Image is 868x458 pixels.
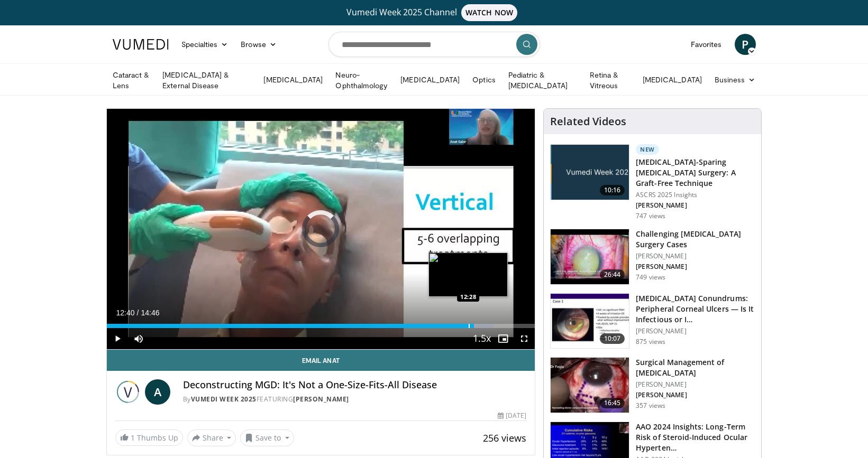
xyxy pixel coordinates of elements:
[394,69,466,90] a: [MEDICAL_DATA]
[131,433,135,443] span: 1
[636,212,665,220] p: 747 views
[636,293,755,325] h3: [MEDICAL_DATA] Conundrums: Peripheral Corneal Ulcers — Is It Infectious or I…
[636,69,708,90] a: [MEDICAL_DATA]
[551,358,629,413] img: 7b07ef4f-7000-4ba4-89ad-39d958bbfcae.150x105_q85_crop-smart_upscale.jpg
[684,34,728,55] a: Favorites
[708,69,762,90] a: Business
[550,144,755,220] a: 10:16 New [MEDICAL_DATA]-Sparing [MEDICAL_DATA] Surgery: A Graft-Free Technique ASCRS 2025 Insigh...
[116,309,135,317] span: 12:40
[115,379,141,405] img: Vumedi Week 2025
[483,432,526,444] span: 256 views
[636,391,755,399] p: [PERSON_NAME]
[600,269,625,280] span: 26:44
[502,70,583,91] a: Pediatric & [MEDICAL_DATA]
[583,70,636,91] a: Retina & Vitreous
[550,115,626,128] h4: Related Videos
[636,327,755,335] p: [PERSON_NAME]
[636,201,755,210] p: [PERSON_NAME]
[600,185,625,195] span: 10:16
[187,429,236,446] button: Share
[550,357,755,413] a: 16:45 Surgical Management of [MEDICAL_DATA] [PERSON_NAME] [PERSON_NAME] 357 views
[600,333,625,344] span: 10:07
[636,338,665,346] p: 875 views
[636,157,755,189] h3: [MEDICAL_DATA]-Sparing [MEDICAL_DATA] Surgery: A Graft-Free Technique
[141,309,159,317] span: 14:46
[137,309,139,317] span: /
[175,34,235,55] a: Specialties
[234,34,283,55] a: Browse
[471,328,492,349] button: Playback Rate
[551,229,629,284] img: 05a6f048-9eed-46a7-93e1-844e43fc910c.150x105_q85_crop-smart_upscale.jpg
[329,70,394,91] a: Neuro-Ophthalmology
[636,401,665,410] p: 357 views
[328,32,540,57] input: Search topics, interventions
[636,252,755,260] p: [PERSON_NAME]
[107,350,535,371] a: Email Anat
[636,273,665,282] p: 749 views
[492,328,514,349] button: Enable picture-in-picture mode
[600,398,625,408] span: 16:45
[636,191,755,199] p: ASCRS 2025 Insights
[114,4,754,21] a: Vumedi Week 2025 ChannelWATCH NOW
[551,294,629,349] img: 5ede7c1e-2637-46cb-a546-16fd546e0e1e.150x105_q85_crop-smart_upscale.jpg
[514,328,535,349] button: Fullscreen
[428,253,508,297] img: image.jpeg
[240,429,294,446] button: Save to
[107,109,535,350] video-js: Video Player
[636,229,755,250] h3: Challenging [MEDICAL_DATA] Surgery Cases
[636,357,755,378] h3: Surgical Management of [MEDICAL_DATA]
[636,144,659,155] p: New
[466,69,501,90] a: Optics
[145,379,170,405] a: A
[191,395,257,404] a: Vumedi Week 2025
[498,411,526,420] div: [DATE]
[735,34,756,55] a: P
[107,324,535,328] div: Progress Bar
[550,229,755,285] a: 26:44 Challenging [MEDICAL_DATA] Surgery Cases [PERSON_NAME] [PERSON_NAME] 749 views
[113,39,169,50] img: VuMedi Logo
[183,395,527,404] div: By FEATURING
[115,429,183,446] a: 1 Thumbs Up
[257,69,329,90] a: [MEDICAL_DATA]
[636,263,755,271] p: [PERSON_NAME]
[550,293,755,349] a: 10:07 [MEDICAL_DATA] Conundrums: Peripheral Corneal Ulcers — Is It Infectious or I… [PERSON_NAME]...
[551,145,629,200] img: e2db3364-8554-489a-9e60-297bee4c90d2.jpg.150x105_q85_crop-smart_upscale.jpg
[293,395,349,404] a: [PERSON_NAME]
[636,422,755,453] h3: AAO 2024 Insights: Long-Term Risk of Steroid-Induced Ocular Hyperten…
[106,70,157,91] a: Cataract & Lens
[128,328,149,349] button: Mute
[636,380,755,389] p: [PERSON_NAME]
[183,379,527,391] h4: Deconstructing MGD: It's Not a One-Size-Fits-All Disease
[461,4,517,21] span: WATCH NOW
[107,328,128,349] button: Play
[156,70,257,91] a: [MEDICAL_DATA] & External Disease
